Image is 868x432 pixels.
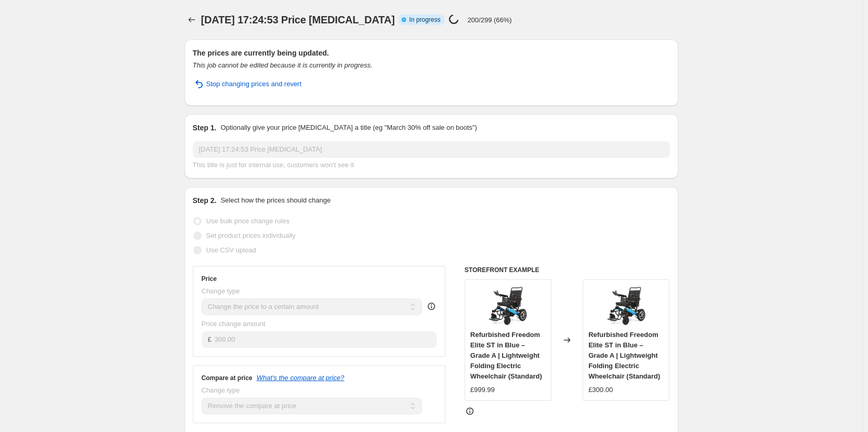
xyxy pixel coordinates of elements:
h2: Step 1. [193,123,217,133]
span: [DATE] 17:24:53 Price [MEDICAL_DATA] [201,14,395,25]
input: 30% off holiday sale [193,141,670,158]
h2: The prices are currently being updated. [193,48,670,58]
h2: Step 2. [193,195,217,206]
i: This job cannot be edited because it is currently in progress. [193,61,373,69]
span: Refurbished Freedom Elite ST in Blue – Grade A | Lightweight Folding Electric Wheelchair (Standard) [588,331,660,380]
p: Select how the prices should change [220,195,331,206]
span: Change type [202,386,240,394]
span: Use bulk price change rules [206,217,290,225]
span: Use CSV upload [206,246,256,254]
div: help [426,301,437,312]
span: Refurbished Freedom Elite ST in Blue – Grade A | Lightweight Folding Electric Wheelchair (Standard) [470,331,542,380]
span: This title is just for internal use, customers won't see it [193,161,354,169]
span: Change type [202,287,240,295]
img: lightweight-electric-wheelchair-folding-powerchair-freedom-pro-st-416632_80x.png [487,285,529,327]
div: £999.99 [470,385,495,395]
button: What's the compare at price? [257,374,345,382]
button: Stop changing prices and revert [187,76,308,92]
span: Stop changing prices and revert [206,79,302,89]
span: In progress [409,16,440,24]
button: Price change jobs [185,12,199,27]
span: Price change amount [202,320,266,328]
h3: Price [202,275,217,283]
h3: Compare at price [202,374,253,382]
span: £ [208,335,212,343]
p: 200/299 (66%) [467,16,511,24]
h6: STOREFRONT EXAMPLE [465,266,670,274]
span: Set product prices individually [206,232,296,239]
img: lightweight-electric-wheelchair-folding-powerchair-freedom-pro-st-416632_80x.png [606,285,647,327]
p: Optionally give your price [MEDICAL_DATA] a title (eg "March 30% off sale on boots") [220,123,477,133]
div: £300.00 [588,385,613,395]
input: 80.00 [215,331,437,348]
